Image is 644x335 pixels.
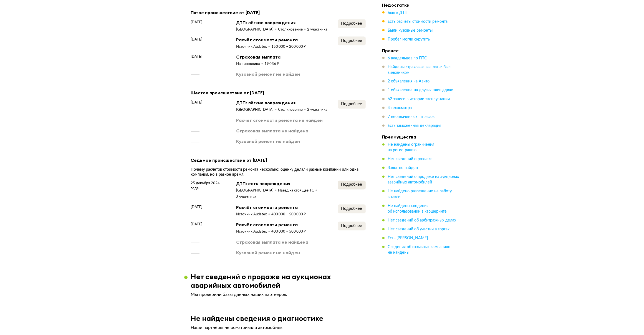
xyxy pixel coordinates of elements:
[338,19,366,28] button: Подробнее
[338,222,366,231] button: Подробнее
[191,292,366,298] p: Мы проверили базы данных наших партнёров.
[388,245,450,255] span: Сведения об отзывных кампаниях не найдены
[388,175,459,185] span: Нет сведений о продаже на аукционах аварийных автомобилей
[191,325,366,331] p: Наши партнёры не осматривали автомобиль.
[236,239,309,245] div: Страховая выплата не найдена
[388,204,447,213] span: Не найдены сведения об использовании в каршеринге
[388,236,428,240] span: Есть [PERSON_NAME]
[236,27,278,32] div: [GEOGRAPHIC_DATA]
[272,212,306,217] div: 400 000 – 500 000 ₽
[278,188,319,193] div: Наезд на стоящее ТС
[388,80,430,84] span: 2 объявления на Авито
[191,89,366,97] div: Шестое происшествие от [DATE]
[388,227,450,231] span: Нет сведений об участии в торгах
[388,56,427,60] span: 6 владельцев по ПТС
[388,89,453,92] span: 1 объявление на других площадках
[388,157,433,161] span: Нет сведений о розыске
[388,65,451,75] span: Найдены страховые выплаты: был виновником
[236,71,300,77] div: Кузовной ремонт не найден
[388,143,435,152] span: Не найдены ограничения на регистрацию
[388,97,450,101] span: 62 записи в истории эксплуатации
[341,224,362,228] span: Подробнее
[191,167,366,177] div: Почему расчётов стоимости ремонта несколько: оценку делали разные компании или одна компания, но ...
[236,250,300,256] div: Кузовной ремонт не найден
[236,195,257,200] div: 3 участника
[388,218,456,222] span: Нет сведений об арбитражных делах
[236,100,328,106] div: ДТП: лёгкие повреждения
[236,62,265,67] div: На виновника
[191,54,203,59] span: [DATE]
[341,22,362,26] span: Подробнее
[388,115,435,119] span: 7 неоплаченных штрафов
[191,205,203,210] span: [DATE]
[191,100,203,105] span: [DATE]
[236,230,272,235] div: Источник Audatex
[341,183,362,187] span: Подробнее
[338,37,366,46] button: Подробнее
[388,29,433,32] span: Были кузовные ремонты
[191,314,324,323] h3: Не найдены сведения о диагностике
[236,138,300,145] div: Кузовной ремонт не найден
[191,157,366,164] div: Седьмое происшествие от [DATE]
[236,222,306,228] div: Расчёт стоимости ремонта
[341,39,362,43] span: Подробнее
[338,205,366,213] button: Подробнее
[388,11,408,15] span: Был в ДТП
[236,212,272,217] div: Источник Audatex
[236,181,338,187] div: ДТП: есть повреждения
[341,102,362,106] span: Подробнее
[265,62,279,67] div: 19 036 ₽
[388,20,448,24] span: Есть расчёты стоимости ремонта
[307,108,328,113] div: 2 участника
[382,48,460,53] h4: Прочее
[236,205,306,211] div: Расчёт стоимости ремонта
[236,19,328,26] div: ДТП: лёгкие повреждения
[191,222,203,227] span: [DATE]
[388,190,452,199] span: Не найдено разрешение на работу в такси
[388,37,430,41] span: Пробег могли скрутить
[236,108,278,113] div: [GEOGRAPHIC_DATA]
[191,181,228,191] span: 25 декабря 2024 года
[278,108,307,113] div: Столкновение
[382,134,460,140] h4: Преимущества
[272,230,306,235] div: 400 000 – 500 000 ₽
[341,207,362,211] span: Подробнее
[388,124,441,128] span: Есть таможенная декларация
[191,9,366,16] div: Пятое происшествие от [DATE]
[236,37,306,43] div: Расчёт стоимости ремонта
[191,19,203,25] span: [DATE]
[272,44,306,49] div: 150 000 – 200 000 ₽
[382,2,460,8] h4: Недостатки
[388,166,418,170] span: Залог не найден
[388,106,412,110] span: 4 техосмотра
[236,128,309,134] div: Страховая выплата не найдена
[338,181,366,190] button: Подробнее
[191,273,372,290] h3: Нет сведений о продаже на аукционах аварийных автомобилей
[338,100,366,109] button: Подробнее
[307,27,328,32] div: 2 участника
[236,117,323,124] div: Расчёт стоимости ремонта не найден
[236,44,272,49] div: Источник Audatex
[236,54,281,60] div: Страховая выплата
[278,27,307,32] div: Столкновение
[191,37,203,42] span: [DATE]
[236,188,278,193] div: [GEOGRAPHIC_DATA]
